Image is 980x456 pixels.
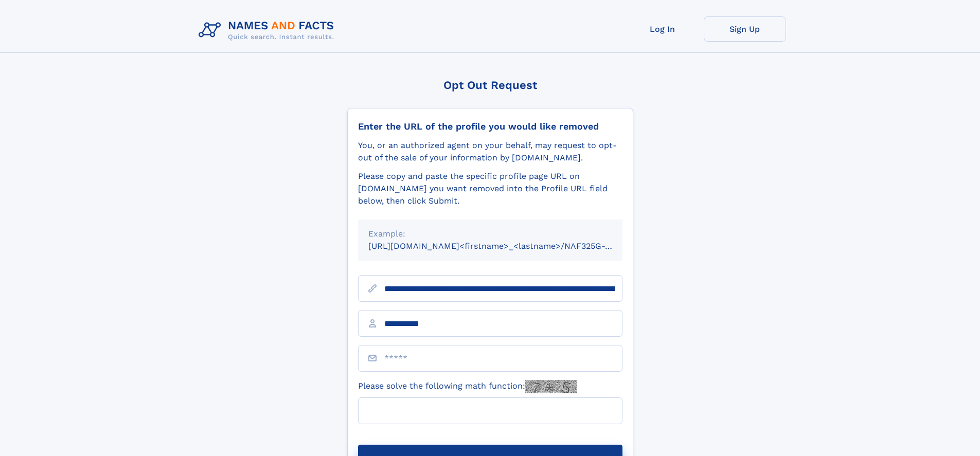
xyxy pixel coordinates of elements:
a: Log In [621,16,704,42]
a: Sign Up [704,16,786,42]
div: You, or an authorized agent on your behalf, may request to opt-out of the sale of your informatio... [358,139,622,164]
div: Opt Out Request [347,79,633,92]
div: Please copy and paste the specific profile page URL on [DOMAIN_NAME] you want removed into the Pr... [358,170,622,207]
div: Example: [368,228,612,240]
label: Please solve the following math function: [358,380,577,393]
small: [URL][DOMAIN_NAME]<firstname>_<lastname>/NAF325G-xxxxxxxx [368,241,642,251]
img: Logo Names and Facts [194,16,343,44]
div: Enter the URL of the profile you would like removed [358,121,622,132]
